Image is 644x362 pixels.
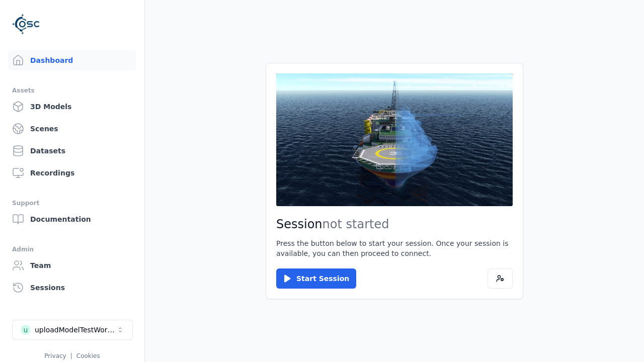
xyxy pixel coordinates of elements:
a: Privacy [44,352,66,359]
a: Scenes [8,119,136,139]
a: Documentation [8,209,136,229]
a: Recordings [8,163,136,183]
a: Dashboard [8,50,136,70]
p: Press the button below to start your session. Once your session is available, you can then procee... [276,238,513,258]
h2: Session [276,216,513,232]
div: uploadModelTestWorkspace [35,325,116,335]
a: Datasets [8,141,136,161]
button: Select a workspace [12,320,133,340]
div: Admin [12,243,132,255]
span: not started [323,217,389,231]
div: u [21,325,31,335]
span: | [70,352,72,359]
a: 3D Models [8,97,136,117]
a: Team [8,255,136,276]
button: Start Session [276,268,356,289]
a: Cookies [76,352,100,359]
div: Assets [12,84,132,97]
div: Support [12,197,132,209]
img: Logo [12,10,40,38]
a: Sessions [8,278,136,298]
